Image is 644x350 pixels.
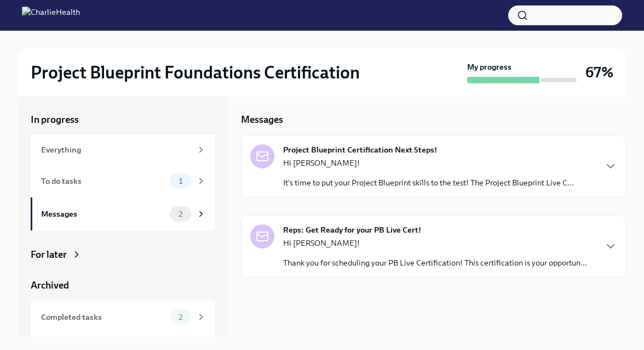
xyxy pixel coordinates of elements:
[41,311,165,323] div: Completed tasks
[283,144,437,155] strong: Project Blueprint Certification Next Steps!
[283,224,421,235] strong: Reps: Get Ready for your PB Live Cert!
[467,61,511,72] strong: My progress
[31,61,360,83] h2: Project Blueprint Foundations Certification
[31,248,215,261] a: For later
[31,248,67,261] div: For later
[41,144,192,156] div: Everything
[283,257,587,268] p: Thank you for scheduling your PB Live Certification! This certification is your opportun...
[172,313,189,321] span: 2
[31,165,215,197] a: To do tasks1
[585,63,613,82] h3: 67%
[283,238,587,249] p: Hi [PERSON_NAME]!
[31,113,215,126] a: In progress
[173,177,189,185] span: 1
[22,7,80,24] img: CharlieHealth
[172,210,189,218] span: 2
[41,208,165,220] div: Messages
[283,177,574,188] p: It's time to put your Project Blueprint skills to the test! The Project Blueprint Live C...
[241,113,283,126] h5: Messages
[41,175,165,187] div: To do tasks
[31,279,215,292] a: Archived
[31,197,215,230] a: Messages2
[31,301,215,334] a: Completed tasks2
[283,157,574,168] p: Hi [PERSON_NAME]!
[31,135,215,165] a: Everything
